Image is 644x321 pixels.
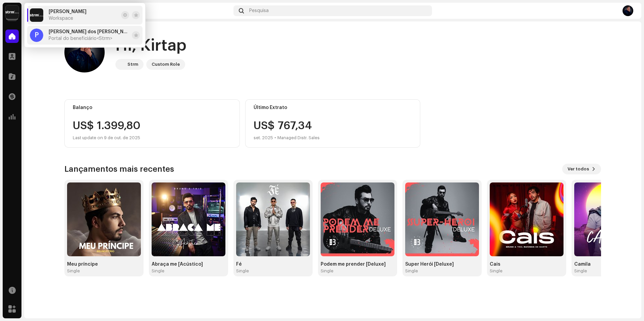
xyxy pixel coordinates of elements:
img: 04978e51-f805-4e81-863f-cebaf0ee9e8f [67,182,141,256]
div: Custom Role [152,60,180,68]
re-o-card-value: Último Extrato [245,99,421,148]
div: Meu príncipe [67,262,141,267]
div: P [30,29,43,42]
img: 408b884b-546b-4518-8448-1008f9c76b02 [117,60,125,68]
div: Single [67,268,80,274]
div: Single [405,268,418,274]
div: Strm [127,60,138,68]
span: Ver todos [568,162,589,176]
img: 408b884b-546b-4518-8448-1008f9c76b02 [30,8,43,22]
img: 4780089d-d1bc-462c-aae6-dedd32276044 [64,32,105,72]
div: Cais [490,262,563,267]
span: Patrick César Moreira dos Reis [49,29,129,35]
div: Single [321,268,333,274]
img: a5e32f43-1a03-4789-8e1d-a3e63fb3de67 [152,182,225,256]
h3: Lançamentos mais recentes [64,164,174,174]
span: Workspace [49,16,73,21]
div: Managed Distr. Sales [277,134,320,142]
div: Hi, Kirtap [115,35,186,56]
img: 7eaa3634-20a5-4192-aa1d-af2f317ff896 [321,182,394,256]
div: • [274,134,276,142]
span: <Strm> [97,36,112,41]
img: f7f61c21-2d7b-411a-a0ff-c2cdeed3a111 [405,182,479,256]
div: Podem me prender [Deluxe] [321,262,394,267]
img: 5e98773e-4753-41da-8824-37d02ef4fb93 [490,182,563,256]
div: Abraça me [Acústico] [152,262,225,267]
div: Single [152,268,164,274]
div: Último Extrato [254,105,412,110]
button: Ver todos [562,164,601,174]
div: Fé [236,262,310,267]
span: Bruno [49,9,87,14]
img: d0fde11e-f65b-4c00-93b8-2081398370ea [236,182,310,256]
div: Last update on 9 de out. de 2025 [73,134,231,142]
img: 408b884b-546b-4518-8448-1008f9c76b02 [5,5,19,19]
div: Balanço [73,105,231,110]
re-o-card-value: Balanço [64,99,240,148]
div: Single [236,268,249,274]
div: Single [574,268,587,274]
div: Super Herói [Deluxe] [405,262,479,267]
div: set. 2025 [254,134,273,142]
span: Portal do beneficiário <Strm> [49,36,112,41]
span: Pesquisa [249,8,269,13]
div: Single [490,268,502,274]
img: 4780089d-d1bc-462c-aae6-dedd32276044 [623,5,633,16]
